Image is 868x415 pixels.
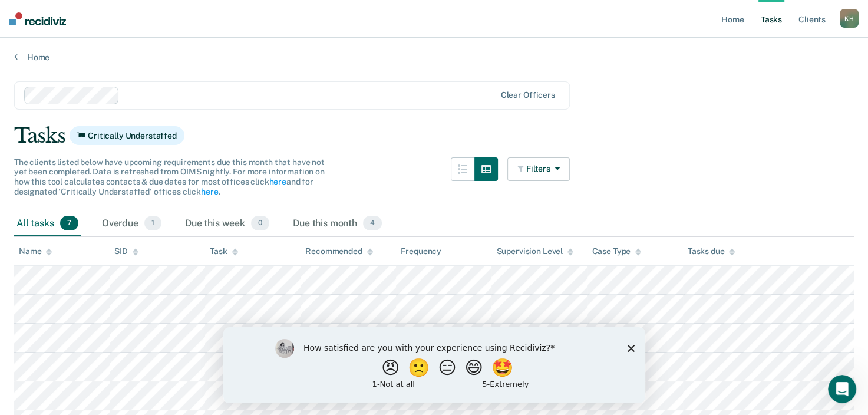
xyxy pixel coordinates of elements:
[305,246,372,256] div: Recommended
[223,327,645,403] iframe: Survey by Kim from Recidiviz
[144,216,161,231] span: 1
[60,216,78,231] span: 7
[688,246,735,256] div: Tasks due
[9,12,66,25] img: Recidiviz
[183,211,272,237] div: Due this week0
[507,157,570,181] button: Filters
[100,211,164,237] div: Overdue1
[401,246,441,256] div: Frequency
[269,177,286,186] a: here
[14,157,325,196] span: The clients listed below have upcoming requirements due this month that have not yet been complet...
[19,246,52,256] div: Name
[496,246,573,256] div: Supervision Level
[840,9,859,28] div: K H
[592,246,641,256] div: Case Type
[251,216,269,231] span: 0
[828,375,856,403] iframe: Intercom live chat
[70,126,184,145] span: Critically Understaffed
[501,90,555,100] div: Clear officers
[291,211,384,237] div: Due this month4
[201,187,218,196] a: here
[14,52,854,62] a: Home
[363,216,382,231] span: 4
[14,124,854,148] div: Tasks
[210,246,237,256] div: Task
[114,246,138,256] div: SID
[14,211,81,237] div: All tasks7
[840,9,859,28] button: KH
